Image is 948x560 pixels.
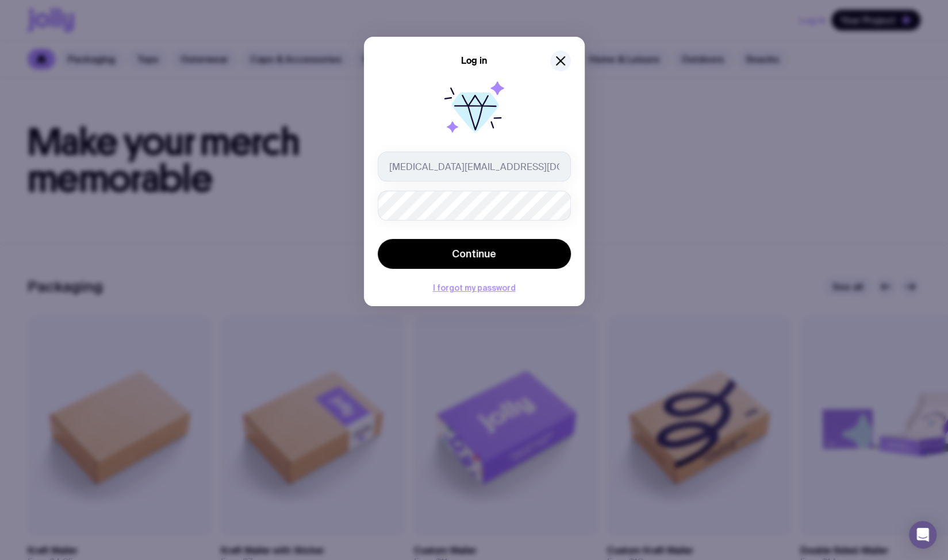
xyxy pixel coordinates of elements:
[909,521,937,549] div: Open Intercom Messenger
[452,247,496,261] span: Continue
[378,152,571,181] input: you@email.com
[378,239,571,269] button: Continue
[461,55,488,67] h5: Log in
[433,283,516,292] button: I forgot my password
